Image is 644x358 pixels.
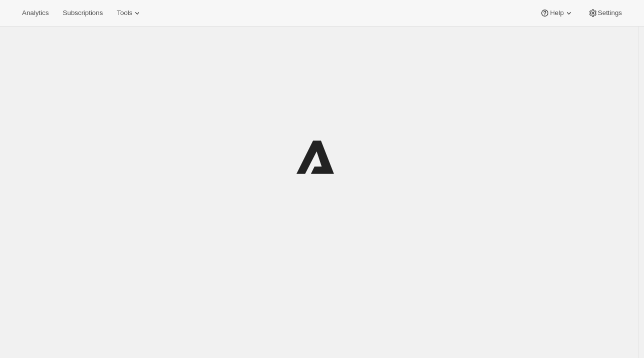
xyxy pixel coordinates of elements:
button: Help [534,6,579,20]
button: Tools [111,6,148,20]
button: Settings [582,6,628,20]
span: Subscriptions [63,9,103,17]
span: Tools [117,9,132,17]
span: Help [550,9,563,17]
span: Analytics [22,9,49,17]
span: Settings [598,9,622,17]
button: Analytics [16,6,55,20]
button: Subscriptions [57,6,109,20]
